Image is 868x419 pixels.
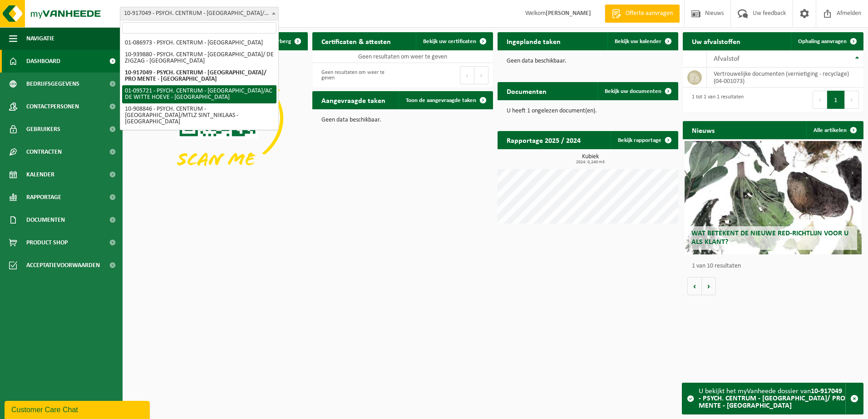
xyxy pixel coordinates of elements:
[687,277,702,295] button: Vorige
[26,186,61,209] span: Rapportage
[271,39,291,44] span: Verberg
[120,7,278,20] span: 10-917049 - PSYCH. CENTRUM - ST HIERONYMUS/ PRO MENTE - DENDERMONDE
[406,97,476,103] span: Toon de aangevraagde taken
[806,121,863,139] a: Alle artikelen
[312,50,493,63] td: Geen resultaten om weer te geven
[416,32,492,50] a: Bekijk uw certificaten
[317,65,398,85] div: Geen resultaten om weer te geven
[605,88,661,94] span: Bekijk uw documenten
[312,32,400,50] h2: Certificaten & attesten
[399,91,492,109] a: Toon de aangevraagde taken
[26,231,68,254] span: Product Shop
[615,39,661,44] span: Bekijk uw kalender
[702,277,716,295] button: Volgende
[5,399,152,419] iframe: chat widget
[683,121,724,139] h2: Nieuws
[26,95,79,118] span: Contactpersonen
[122,103,276,128] li: 10-908846 - PSYCH. CENTRUM - [GEOGRAPHIC_DATA]/MTLZ SINT_NIKLAAS - [GEOGRAPHIC_DATA]
[791,32,863,50] a: Ophaling aanvragen
[460,66,474,84] button: Previous
[26,254,100,277] span: Acceptatievoorwaarden
[498,131,590,149] h2: Rapportage 2025 / 2024
[798,39,847,44] span: Ophaling aanvragen
[498,32,570,50] h2: Ingeplande taken
[120,7,279,20] span: 10-917049 - PSYCH. CENTRUM - ST HIERONYMUS/ PRO MENTE - DENDERMONDE
[423,39,476,44] span: Bekijk uw certificaten
[683,32,750,50] h2: Uw afvalstoffen
[312,91,395,109] h2: Aangevraagde taken
[26,50,60,73] span: Dashboard
[623,9,675,18] span: Offerte aanvragen
[26,73,79,95] span: Bedrijfsgegevens
[26,118,60,141] span: Gebruikers
[502,154,678,165] h3: Kubiek
[845,91,859,109] button: Next
[699,388,845,409] strong: 10-917049 - PSYCH. CENTRUM - [GEOGRAPHIC_DATA]/ PRO MENTE - [GEOGRAPHIC_DATA]
[502,160,678,165] span: 2024: 0,240 m3
[122,67,276,85] li: 10-917049 - PSYCH. CENTRUM - [GEOGRAPHIC_DATA]/ PRO MENTE - [GEOGRAPHIC_DATA]
[699,383,845,414] div: U bekijkt het myVanheede dossier van
[597,82,677,100] a: Bekijk uw documenten
[692,263,859,269] p: 1 van 10 resultaten
[122,85,276,103] li: 01-095721 - PSYCH. CENTRUM - [GEOGRAPHIC_DATA]/AC DE WITTE HOEVE - [GEOGRAPHIC_DATA]
[813,91,827,109] button: Previous
[611,131,677,149] a: Bekijk rapportage
[507,58,669,64] p: Geen data beschikbaar.
[507,108,669,114] p: U heeft 1 ongelezen document(en).
[607,32,677,50] a: Bekijk uw kalender
[26,141,62,163] span: Contracten
[546,10,591,17] strong: [PERSON_NAME]
[26,209,65,231] span: Documenten
[605,5,680,23] a: Offerte aanvragen
[498,82,556,100] h2: Documenten
[685,141,862,254] a: Wat betekent de nieuwe RED-richtlijn voor u als klant?
[122,49,276,67] li: 10-939880 - PSYCH. CENTRUM - [GEOGRAPHIC_DATA]/ DE ZIGZAG - [GEOGRAPHIC_DATA]
[691,230,848,246] span: Wat betekent de nieuwe RED-richtlijn voor u als klant?
[26,27,54,50] span: Navigatie
[827,91,845,109] button: 1
[122,37,276,49] li: 01-086973 - PSYCH. CENTRUM - [GEOGRAPHIC_DATA]
[321,117,484,123] p: Geen data beschikbaar.
[26,163,54,186] span: Kalender
[687,90,744,110] div: 1 tot 1 van 1 resultaten
[264,32,307,50] button: Verberg
[474,66,488,84] button: Next
[707,68,863,88] td: vertrouwelijke documenten (vernietiging - recyclage) (04-001073)
[714,55,740,63] span: Afvalstof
